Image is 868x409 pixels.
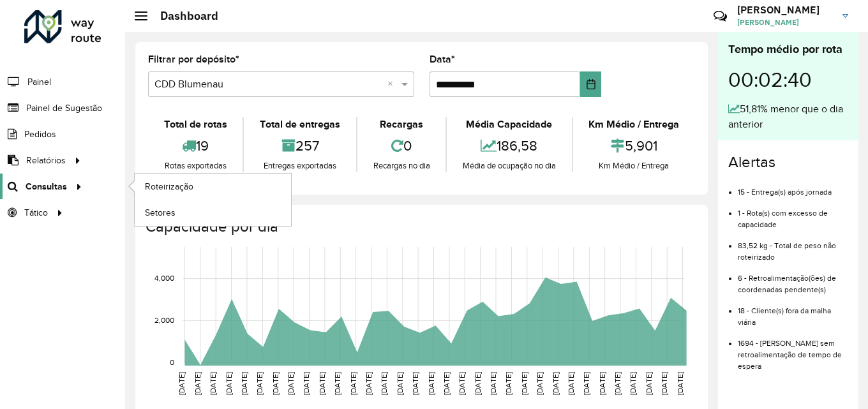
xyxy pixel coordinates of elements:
div: Média de ocupação no dia [450,160,568,172]
span: Painel [27,75,51,89]
text: [DATE] [504,372,513,395]
text: [DATE] [474,372,482,395]
h4: Capacidade por dia [146,218,695,236]
text: [DATE] [411,372,419,395]
div: 00:02:40 [728,58,848,101]
text: [DATE] [302,372,310,395]
div: Km Médio / Entrega [576,160,692,172]
text: [DATE] [567,372,575,395]
text: [DATE] [225,372,233,395]
text: [DATE] [380,372,388,395]
div: Entregas exportadas [247,160,352,172]
div: Recargas [361,117,442,132]
li: 6 - Retroalimentação(ões) de coordenadas pendente(s) [738,263,848,295]
text: [DATE] [271,372,280,395]
a: Contato Rápido [707,3,734,30]
div: Km Médio / Entrega [576,117,692,132]
h2: Dashboard [147,9,218,23]
text: [DATE] [177,372,186,395]
div: Média Capacidade [450,117,568,132]
div: 257 [247,132,352,160]
h3: [PERSON_NAME] [737,4,833,16]
text: [DATE] [349,372,357,395]
text: [DATE] [660,372,668,395]
div: 19 [151,132,239,160]
text: [DATE] [255,372,264,395]
span: Tático [24,206,48,219]
div: 5,901 [576,132,692,160]
span: Pedidos [24,128,56,141]
a: Setores [135,200,291,225]
span: Clear all [387,77,398,92]
div: Total de rotas [151,117,239,132]
text: [DATE] [287,372,295,395]
div: 186,58 [450,132,568,160]
text: [DATE] [193,372,202,395]
text: [DATE] [629,372,637,395]
label: Data [430,52,455,67]
li: 83,52 kg - Total de peso não roteirizado [738,230,848,263]
div: 0 [361,132,442,160]
text: [DATE] [551,372,560,395]
text: [DATE] [598,372,606,395]
text: [DATE] [520,372,528,395]
text: 0 [170,358,174,366]
text: [DATE] [676,372,684,395]
text: [DATE] [442,372,451,395]
text: [DATE] [209,372,217,395]
text: [DATE] [613,372,622,395]
li: 15 - Entrega(s) após jornada [738,177,848,198]
button: Choose Date [580,71,601,97]
li: 1694 - [PERSON_NAME] sem retroalimentação de tempo de espera [738,328,848,372]
span: Roteirização [145,180,193,193]
text: [DATE] [364,372,373,395]
div: Recargas no dia [361,160,442,172]
div: Tempo médio por rota [728,41,848,58]
text: [DATE] [396,372,404,395]
text: 2,000 [154,316,174,324]
text: [DATE] [240,372,248,395]
li: 1 - Rota(s) com excesso de capacidade [738,198,848,230]
span: Setores [145,206,176,219]
h4: Alertas [728,153,848,172]
span: [PERSON_NAME] [737,17,833,28]
text: [DATE] [582,372,590,395]
text: [DATE] [333,372,341,395]
div: Total de entregas [247,117,352,132]
text: [DATE] [489,372,497,395]
text: [DATE] [458,372,466,395]
text: 4,000 [154,274,174,283]
text: [DATE] [318,372,326,395]
a: Roteirização [135,174,291,199]
div: Rotas exportadas [151,160,239,172]
text: [DATE] [645,372,653,395]
span: Consultas [26,180,67,193]
label: Filtrar por depósito [148,52,239,67]
text: [DATE] [535,372,544,395]
span: Relatórios [26,154,66,167]
span: Painel de Sugestão [26,101,102,115]
div: 51,81% menor que o dia anterior [728,101,848,132]
text: [DATE] [427,372,435,395]
li: 18 - Cliente(s) fora da malha viária [738,295,848,328]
